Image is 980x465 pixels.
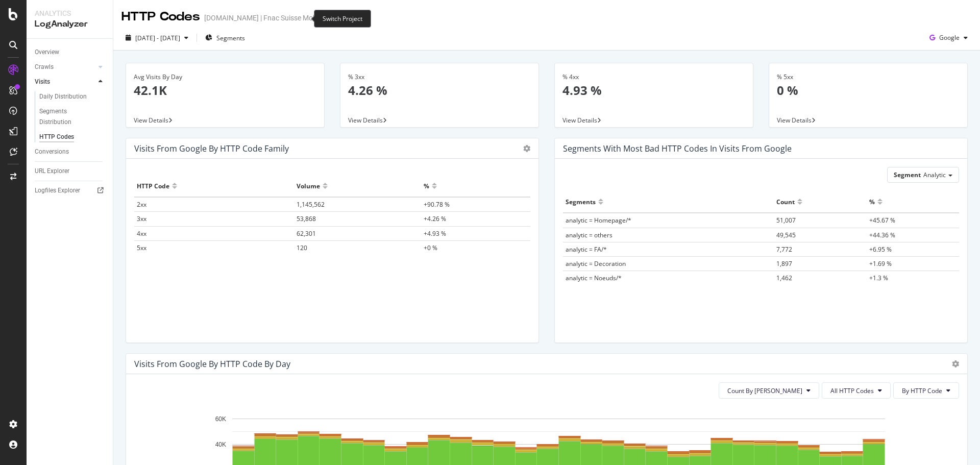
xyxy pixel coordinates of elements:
[566,216,631,225] span: analytic = Homepage/*
[923,170,946,179] span: Analytic
[830,386,874,395] span: All HTTP Codes
[869,274,888,282] span: +1.3 %
[566,259,626,268] span: analytic = Decoration
[39,91,87,102] div: Daily Distribution
[35,18,105,30] div: LogAnalyzer
[137,243,146,252] span: 5xx
[424,178,429,194] div: %
[563,143,792,154] div: Segments with most bad HTTP codes in Visits from google
[523,145,530,152] div: gear
[939,33,960,42] span: Google
[902,386,942,395] span: By HTTP Code
[562,72,745,82] div: % 4xx
[121,30,192,46] button: [DATE] - [DATE]
[35,77,50,87] div: Visits
[869,259,892,268] span: +1.69 %
[137,214,146,223] span: 3xx
[204,13,324,23] div: [DOMAIN_NAME] | Fnac Suisse Mobile
[893,382,959,399] button: By HTTP Code
[869,231,895,239] span: +44.36 %
[216,34,245,42] span: Segments
[424,214,446,223] span: +4.26 %
[869,193,875,210] div: %
[777,82,960,99] p: 0 %
[297,243,307,252] span: 120
[566,245,607,254] span: analytic = FA/*
[719,382,819,399] button: Count By [PERSON_NAME]
[297,200,325,209] span: 1,145,562
[137,229,146,238] span: 4xx
[869,245,892,254] span: +6.95 %
[777,116,812,125] span: View Details
[424,243,437,252] span: +0 %
[215,415,226,423] text: 60K
[562,82,745,99] p: 4.93 %
[39,132,74,142] div: HTTP Codes
[297,229,316,238] span: 62,301
[35,146,69,157] div: Conversions
[35,185,80,196] div: Logfiles Explorer
[121,8,200,26] div: HTTP Codes
[777,72,960,82] div: % 5xx
[314,10,371,28] div: Switch Project
[776,216,796,225] span: 51,007
[562,116,597,125] span: View Details
[35,47,106,58] a: Overview
[35,166,69,177] div: URL Explorer
[348,72,531,82] div: % 3xx
[776,259,792,268] span: 1,897
[424,229,446,238] span: +4.93 %
[776,231,796,239] span: 49,545
[215,441,226,448] text: 40K
[35,166,106,177] a: URL Explorer
[566,231,612,239] span: analytic = others
[35,62,95,72] a: Crawls
[39,91,106,102] a: Daily Distribution
[137,200,146,209] span: 2xx
[776,274,792,282] span: 1,462
[348,82,531,99] p: 4.26 %
[727,386,802,395] span: Count By Day
[945,430,970,455] iframe: Intercom live chat
[35,77,95,87] a: Visits
[134,143,289,154] div: Visits from google by HTTP Code Family
[35,62,54,72] div: Crawls
[424,200,450,209] span: +90.78 %
[135,34,180,42] span: [DATE] - [DATE]
[35,185,106,196] a: Logfiles Explorer
[39,106,96,128] div: Segments Distribution
[39,106,106,128] a: Segments Distribution
[35,47,59,58] div: Overview
[925,30,972,46] button: Google
[348,116,383,125] span: View Details
[894,170,921,179] span: Segment
[776,245,792,254] span: 7,772
[297,214,316,223] span: 53,868
[134,72,316,82] div: Avg Visits By Day
[35,146,106,157] a: Conversions
[39,132,106,142] a: HTTP Codes
[566,193,596,210] div: Segments
[297,178,320,194] div: Volume
[137,178,169,194] div: HTTP Code
[952,360,959,368] div: gear
[822,382,891,399] button: All HTTP Codes
[134,116,168,125] span: View Details
[134,82,316,99] p: 42.1K
[201,30,249,46] button: Segments
[566,274,622,282] span: analytic = Noeuds/*
[869,216,895,225] span: +45.67 %
[776,193,795,210] div: Count
[134,359,290,369] div: Visits from google by HTTP Code by Day
[35,8,105,18] div: Analytics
